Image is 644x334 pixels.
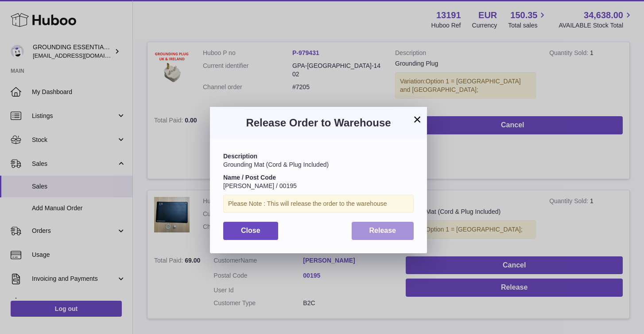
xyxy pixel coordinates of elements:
div: Please Note : This will release the order to the warehouse [223,195,414,213]
span: [PERSON_NAME] / 00195 [223,182,297,189]
h3: Release Order to Warehouse [223,116,414,130]
button: Close [223,222,278,240]
span: Close [241,227,260,234]
span: Grounding Mat (Cord & Plug Included) [223,161,329,168]
button: Release [352,222,414,240]
strong: Name / Post Code [223,174,276,181]
strong: Description [223,153,257,160]
button: × [412,114,423,125]
span: Release [369,227,396,234]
